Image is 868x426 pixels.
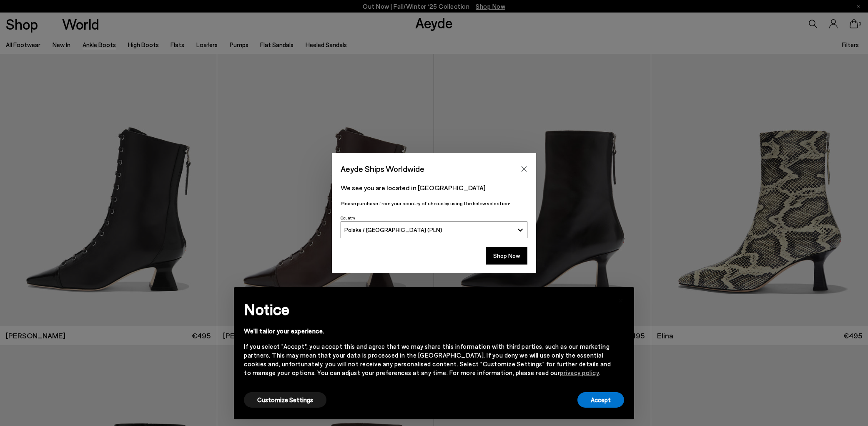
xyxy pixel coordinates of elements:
p: We see you are located in [GEOGRAPHIC_DATA] [341,183,527,193]
p: Please purchase from your country of choice by using the below selection: [341,199,527,207]
div: We'll tailor your experience. [244,327,611,335]
span: Country [341,215,355,220]
span: × [618,293,624,305]
button: Shop Now [486,247,527,265]
button: Customize Settings [244,392,326,408]
span: Aeyde Ships Worldwide [341,161,424,176]
div: If you select "Accept", you accept this and agree that we may share this information with third p... [244,342,611,377]
button: Accept [577,392,624,408]
h2: Notice [244,298,611,320]
a: privacy policy [560,369,599,376]
span: Polska / [GEOGRAPHIC_DATA] (PLN) [344,226,442,233]
button: Close this notice [611,290,631,310]
button: Close [518,163,530,175]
